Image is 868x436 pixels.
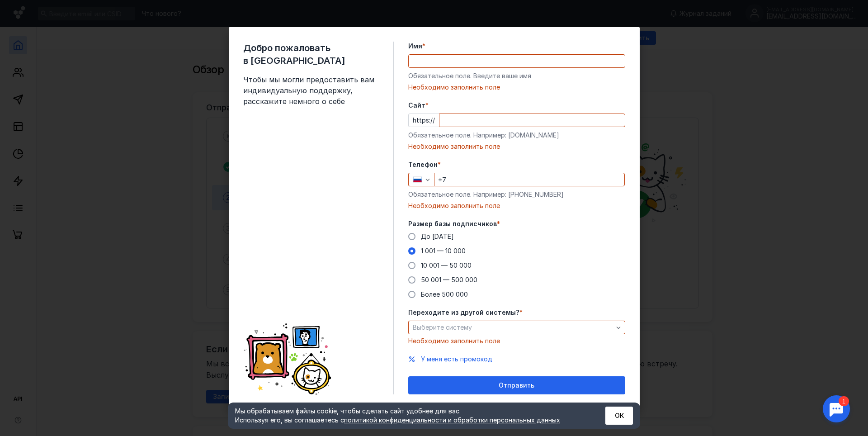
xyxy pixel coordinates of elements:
[413,323,472,331] span: Выберите систему
[408,101,425,110] span: Cайт
[605,407,633,425] button: ОК
[344,416,560,424] a: политикой конфиденциальности и обработки персональных данных
[421,232,454,240] span: До [DATE]
[408,321,625,334] button: Выберите систему
[408,142,625,151] div: Необходимо заполнить поле
[408,131,625,140] div: Обязательное поле. Например: [DOMAIN_NAME]
[408,71,625,81] div: Обязательное поле. Введите ваше имя
[408,190,625,199] div: Обязательное поле. Например: [PHONE_NUMBER]
[408,83,625,92] div: Необходимо заполнить поле
[499,382,534,389] span: Отправить
[408,376,625,394] button: Отправить
[421,355,492,364] button: У меня есть промокод
[408,201,625,210] div: Необходимо заполнить поле
[421,247,466,255] span: 1 001 — 10 000
[421,276,477,284] span: 50 001 — 500 000
[421,290,468,298] span: Более 500 000
[421,261,472,269] span: 10 001 — 50 000
[243,42,379,67] span: Добро пожаловать в [GEOGRAPHIC_DATA]
[408,42,422,51] span: Имя
[408,336,625,346] div: Необходимо заполнить поле
[421,355,492,363] span: У меня есть промокод
[408,160,438,169] span: Телефон
[408,308,519,317] span: Переходите из другой системы?
[243,74,379,107] span: Чтобы мы могли предоставить вам индивидуальную поддержку, расскажите немного о себе
[20,5,31,15] div: 1
[408,219,497,228] span: Размер базы подписчиков
[235,407,583,425] div: Мы обрабатываем файлы cookie, чтобы сделать сайт удобнее для вас. Используя его, вы соглашаетесь c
